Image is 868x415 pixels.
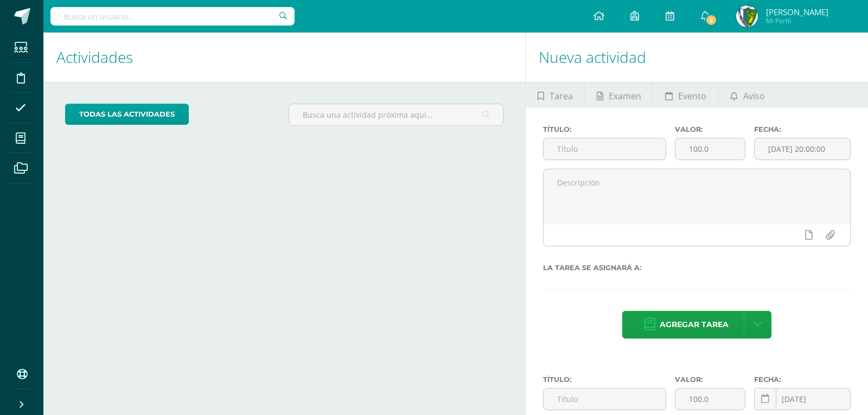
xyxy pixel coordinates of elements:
span: Evento [678,83,706,109]
h1: Nueva actividad [539,33,855,82]
h1: Actividades [56,33,512,82]
a: todas las Actividades [65,104,189,125]
input: Título [544,138,666,159]
label: Título: [543,125,666,133]
label: La tarea se asignará a: [543,264,851,272]
span: Mi Perfil [766,16,828,25]
span: 5 [705,14,717,26]
label: Título: [543,375,666,384]
span: Examen [609,83,641,109]
input: Busca una actividad próxima aquí... [289,104,503,125]
span: [PERSON_NAME] [766,7,828,17]
input: Fecha de entrega [755,388,850,410]
label: Valor: [675,375,745,384]
label: Valor: [675,125,745,133]
input: Busca un usuario... [50,7,295,25]
span: Agregar tarea [660,311,729,338]
span: Tarea [550,83,573,109]
a: Aviso [719,82,777,108]
a: Examen [585,82,653,108]
img: 09cda7a8f8a612387b01df24d4d5f603.png [736,5,758,27]
label: Fecha: [754,125,851,133]
label: Fecha: [754,375,851,384]
input: Puntos máximos [675,138,745,159]
input: Fecha de entrega [755,138,850,159]
input: Puntos máximos [675,388,745,410]
a: Evento [653,82,718,108]
input: Título [544,388,666,410]
span: Aviso [743,83,765,109]
a: Tarea [526,82,584,108]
